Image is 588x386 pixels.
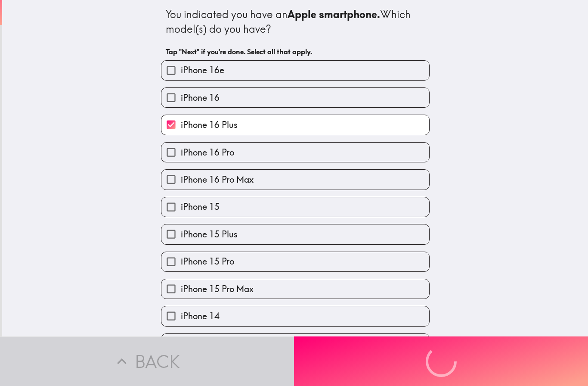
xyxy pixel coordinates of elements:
[181,64,224,76] span: iPhone 16e
[166,47,425,56] h6: Tap "Next" if you're done. Select all that apply.
[181,146,234,159] span: iPhone 16 Pro
[161,88,429,107] button: iPhone 16
[181,283,254,295] span: iPhone 15 Pro Max
[161,61,429,80] button: iPhone 16e
[161,224,429,244] button: iPhone 15 Plus
[181,92,220,104] span: iPhone 16
[181,119,238,131] span: iPhone 16 Plus
[161,143,429,162] button: iPhone 16 Pro
[161,306,429,326] button: iPhone 14
[161,197,429,217] button: iPhone 15
[181,174,254,186] span: iPhone 16 Pro Max
[161,252,429,271] button: iPhone 15 Pro
[181,201,220,213] span: iPhone 15
[181,228,238,240] span: iPhone 15 Plus
[166,7,425,36] div: You indicated you have an Which model(s) do you have?
[161,115,429,134] button: iPhone 16 Plus
[288,8,380,21] b: Apple smartphone.
[161,279,429,299] button: iPhone 15 Pro Max
[181,255,234,268] span: iPhone 15 Pro
[161,170,429,189] button: iPhone 16 Pro Max
[181,310,220,322] span: iPhone 14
